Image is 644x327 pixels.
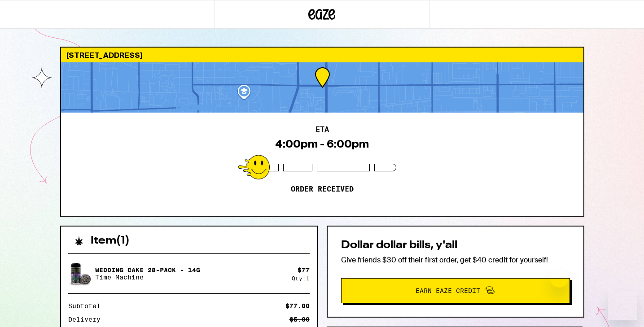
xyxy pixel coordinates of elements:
[61,48,583,62] div: [STREET_ADDRESS]
[315,126,329,133] h2: ETA
[95,266,200,274] p: Wedding Cake 28-Pack - 14g
[95,274,200,281] p: Time Machine
[550,270,568,288] iframe: Close message
[341,240,570,251] h2: Dollar dollar bills, y'all
[298,266,310,274] div: $ 77
[416,288,480,294] span: Earn Eaze Credit
[91,235,130,246] h2: Item ( 1 )
[291,185,354,194] p: Order received
[289,316,310,323] div: $5.00
[275,138,369,150] div: 4:00pm - 6:00pm
[68,303,107,309] div: Subtotal
[341,255,570,265] p: Give friends $30 off their first order, get $40 credit for yourself!
[285,303,310,309] div: $77.00
[68,261,93,286] img: Wedding Cake 28-Pack - 14g
[292,275,310,281] div: Qty: 1
[68,316,107,323] div: Delivery
[341,278,570,303] button: Earn Eaze Credit
[608,291,637,320] iframe: Button to launch messaging window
